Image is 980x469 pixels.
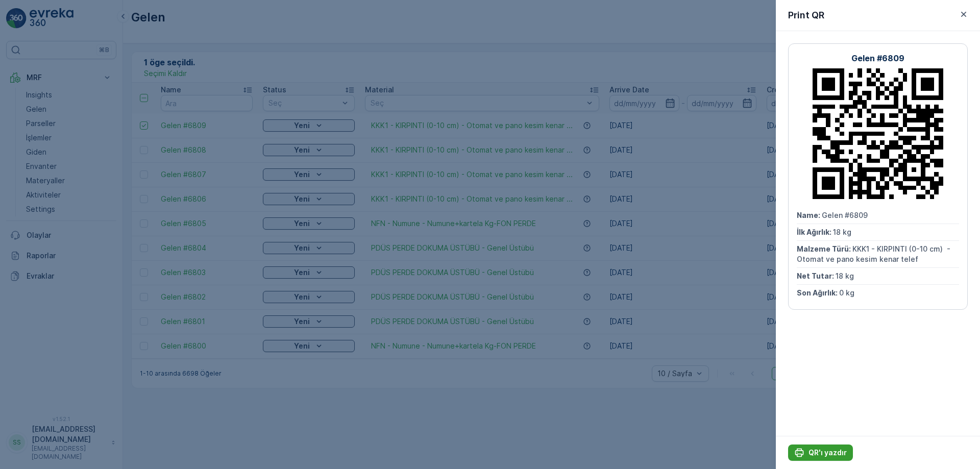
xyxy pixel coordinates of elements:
button: QR'ı yazdır [788,445,853,461]
span: İlk Ağırlık : [797,228,833,236]
span: Gelen #6809 [822,211,868,219]
span: Net Tutar : [797,271,836,280]
p: Print QR [788,8,824,22]
span: 0 kg [839,288,854,297]
p: QR'ı yazdır [808,448,847,458]
span: Name : [797,211,822,219]
p: Gelen #6809 [851,52,904,64]
span: KKK1 - KIRPINTI (0-10 cm) - Otomat ve pano kesim kenar telef [797,244,952,263]
span: 18 kg [833,228,851,236]
span: Malzeme Türü : [797,244,852,253]
span: Son Ağırlık : [797,288,839,297]
span: 18 kg [836,271,854,280]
